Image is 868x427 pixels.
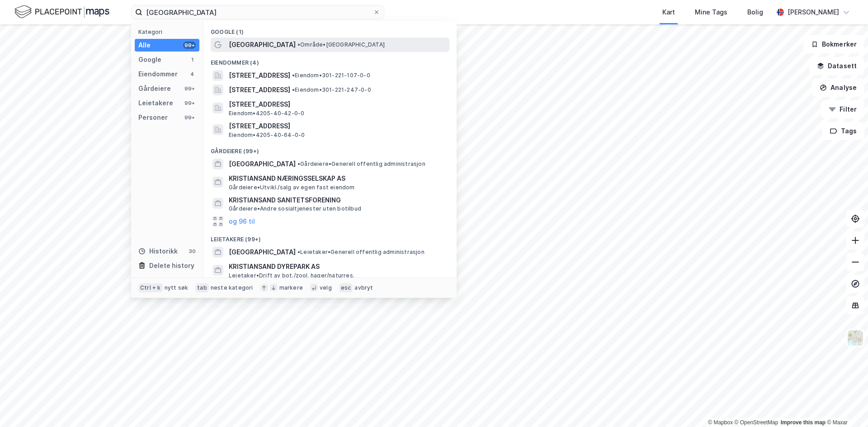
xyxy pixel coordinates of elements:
[211,284,253,291] div: neste kategori
[781,419,826,426] a: Improve this map
[822,122,864,140] button: Tags
[229,131,305,139] span: Eiendom • 4205-40-64-0-0
[14,4,109,20] img: logo.f888ab2527a4732fd821a326f86c7f29.svg
[297,249,425,256] span: Leietaker • Generell offentlig administrasjon
[708,419,733,426] a: Mapbox
[823,384,868,427] iframe: Chat Widget
[183,42,196,49] div: 99+
[149,260,194,271] div: Delete history
[138,98,173,108] div: Leietakere
[229,261,446,272] span: KRISTIANSAND DYREPARK AS
[183,114,196,121] div: 99+
[189,70,196,78] div: 4
[203,21,457,38] div: Google (1)
[292,86,371,94] span: Eiendom • 301-221-247-0-0
[821,100,864,118] button: Filter
[354,284,373,291] div: avbryt
[297,160,425,168] span: Gårdeiere • Generell offentlig administrasjon
[803,35,864,53] button: Bokmerker
[292,72,370,79] span: Eiendom • 301-221-107-0-0
[138,246,178,257] div: Historikk
[229,39,296,50] span: [GEOGRAPHIC_DATA]
[229,99,446,110] span: [STREET_ADDRESS]
[203,52,457,68] div: Eiendommer (4)
[735,419,778,426] a: OpenStreetMap
[279,284,303,291] div: markere
[847,329,864,347] img: Z
[195,283,209,292] div: tab
[747,7,763,18] div: Bolig
[138,40,151,51] div: Alle
[189,248,196,255] div: 30
[138,54,161,65] div: Google
[809,57,864,75] button: Datasett
[229,84,290,95] span: [STREET_ADDRESS]
[229,173,446,184] span: KRISTIANSAND NÆRINGSSELSKAP AS
[203,229,457,245] div: Leietakere (99+)
[229,195,446,206] span: KRISTIANSAND SANITETSFORENING
[662,7,675,18] div: Kart
[138,69,178,80] div: Eiendommer
[165,284,189,291] div: nytt søk
[229,205,361,212] span: Gårdeiere • Andre sosialtjenester uten botilbud
[823,384,868,427] div: Kontrollprogram for chat
[138,283,163,292] div: Ctrl + k
[695,7,727,18] div: Mine Tags
[229,184,355,191] span: Gårdeiere • Utvikl./salg av egen fast eiendom
[183,99,196,107] div: 99+
[320,284,332,291] div: velg
[297,249,300,255] span: •
[297,41,385,48] span: Område • [GEOGRAPHIC_DATA]
[203,141,457,157] div: Gårdeiere (99+)
[788,7,839,18] div: [PERSON_NAME]
[138,83,171,94] div: Gårdeiere
[138,28,199,35] div: Kategori
[229,247,296,258] span: [GEOGRAPHIC_DATA]
[812,79,864,97] button: Analyse
[138,112,168,123] div: Personer
[229,272,354,279] span: Leietaker • Drift av bot./zool. hager/naturres.
[229,70,290,81] span: [STREET_ADDRESS]
[189,56,196,63] div: 1
[229,159,296,169] span: [GEOGRAPHIC_DATA]
[297,41,300,48] span: •
[297,160,300,167] span: •
[292,72,295,79] span: •
[292,86,295,93] span: •
[339,283,353,292] div: esc
[229,110,304,117] span: Eiendom • 4205-40-42-0-0
[229,216,255,227] button: og 96 til
[142,5,373,19] input: Søk på adresse, matrikkel, gårdeiere, leietakere eller personer
[229,121,446,131] span: [STREET_ADDRESS]
[183,85,196,92] div: 99+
